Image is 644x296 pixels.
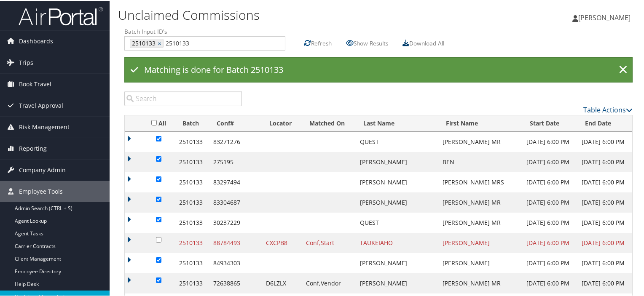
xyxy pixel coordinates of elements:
td: [DATE] 6:00 PM [577,171,632,192]
label: Refresh [311,35,332,50]
a: [PERSON_NAME] [572,4,639,29]
td: 2510133 [175,131,209,151]
td: [DATE] 6:00 PM [577,151,632,171]
td: [PERSON_NAME] MRS [438,171,523,192]
td: 2510133 [175,192,209,212]
td: [DATE] 6:00 PM [577,212,632,232]
label: Batch Input ID's [124,27,285,35]
td: [DATE] 6:00 PM [522,171,577,192]
td: 72638865 [209,272,262,293]
th: Last Name: activate to sort column ascending [356,115,438,131]
th: Batch: activate to sort column descending [175,115,209,131]
td: 2510133 [175,171,209,192]
div: Matching is done for Batch 2510133 [124,56,633,82]
td: [PERSON_NAME] [438,232,523,252]
a: × [616,61,631,77]
td: [DATE] 6:00 PM [522,252,577,272]
td: QUEST [356,212,438,232]
input: Search [124,90,242,105]
td: [DATE] 6:00 PM [577,272,632,293]
td: [DATE] 6:00 PM [522,131,577,151]
th: First Name: activate to sort column ascending [438,115,523,131]
td: 84934303 [209,252,262,272]
td: [DATE] 6:00 PM [522,232,577,252]
td: [PERSON_NAME] [438,252,523,272]
span: Risk Management [19,116,70,137]
a: × [158,38,163,47]
td: BEN [438,151,523,171]
td: 2510133 [175,232,209,252]
a: Table Actions [583,104,633,114]
td: 83271276 [209,131,262,151]
td: [PERSON_NAME] MR [438,131,523,151]
label: Download All [409,35,444,50]
td: [PERSON_NAME] MR [438,192,523,212]
td: [DATE] 6:00 PM [577,252,632,272]
td: [DATE] 6:00 PM [577,232,632,252]
span: Dashboards [19,30,53,51]
td: [DATE] 6:00 PM [577,131,632,151]
td: [DATE] 6:00 PM [522,272,577,293]
td: [DATE] 6:00 PM [522,151,577,171]
h1: Unclaimed Commissions [118,5,465,23]
td: [PERSON_NAME] [356,151,438,171]
td: TAUKEIAHO [356,232,438,252]
td: 88784493 [209,232,262,252]
td: D6LZLX [262,272,302,293]
td: [DATE] 6:00 PM [577,192,632,212]
th: Matched On: activate to sort column ascending [302,115,356,131]
td: [PERSON_NAME] [356,171,438,192]
th: Conf#: activate to sort column ascending [209,115,262,131]
td: 83297494 [209,171,262,192]
td: 83304687 [209,192,262,212]
td: 2510133 [175,252,209,272]
img: airportal-logo.png [19,5,103,25]
span: Travel Approval [19,94,63,115]
td: [PERSON_NAME] MR [438,272,523,293]
td: [DATE] 6:00 PM [522,192,577,212]
th: Start Date: activate to sort column ascending [522,115,577,131]
th: All: activate to sort column ascending [143,115,175,131]
td: CXCPB8 [262,232,302,252]
td: [PERSON_NAME] [356,272,438,293]
th: Locator: activate to sort column ascending [262,115,302,131]
td: QUEST [356,131,438,151]
td: [PERSON_NAME] [356,252,438,272]
td: Conf,Start [302,232,356,252]
td: Conf,Vendor [302,272,356,293]
span: Trips [19,51,33,72]
span: [PERSON_NAME] [578,12,631,21]
span: Reporting [19,137,47,158]
th: : activate to sort column ascending [125,115,143,131]
label: Show Results [354,35,388,50]
td: 2510133 [175,212,209,232]
td: [PERSON_NAME] MR [438,212,523,232]
td: 2510133 [175,272,209,293]
th: End Date: activate to sort column ascending [577,115,632,131]
td: 30237229 [209,212,262,232]
td: [DATE] 6:00 PM [522,212,577,232]
span: Employee Tools [19,180,63,201]
span: 2510133 [130,38,156,47]
td: 275195 [209,151,262,171]
span: Book Travel [19,73,51,94]
td: [PERSON_NAME] [356,192,438,212]
span: Company Admin [19,159,66,180]
td: 2510133 [175,151,209,171]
